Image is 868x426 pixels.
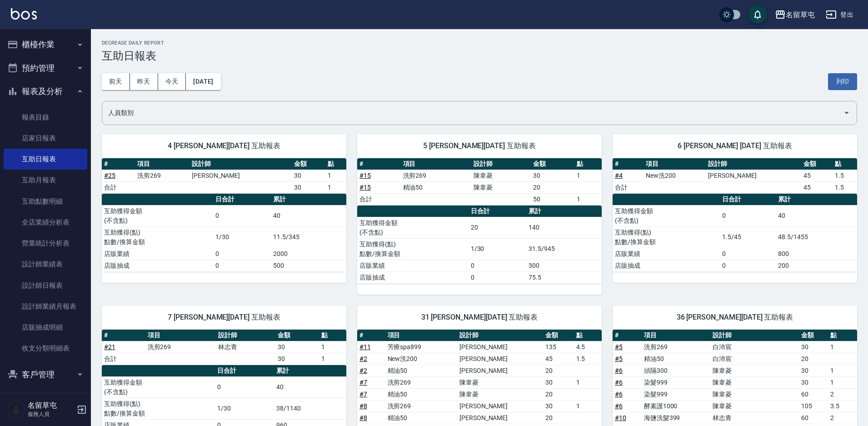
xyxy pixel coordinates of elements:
td: 1.5 [574,353,602,365]
a: 設計師日報表 [4,275,87,296]
td: 0 [720,260,776,271]
th: 日合計 [720,194,776,205]
td: 1/30 [213,226,271,248]
td: 30 [799,365,828,376]
p: 服務人員 [28,410,74,418]
td: 30 [292,170,325,181]
a: 店家日報表 [4,128,87,149]
th: 累計 [271,194,346,205]
td: 1.5 [833,181,857,193]
td: 300 [526,260,602,271]
img: Person [7,401,25,419]
td: 精油50 [385,388,457,400]
td: 1 [325,181,346,193]
th: 點 [325,158,346,170]
th: 設計師 [457,330,543,341]
td: 40 [274,376,346,398]
td: 38/1140 [274,398,346,419]
td: 30 [799,341,828,353]
td: 1 [574,376,602,388]
a: #11 [359,343,371,351]
th: 累計 [526,205,602,217]
td: 互助獲得(點) 點數/換算金額 [357,238,469,260]
th: # [102,158,135,170]
a: #10 [615,414,626,421]
td: 48.5/1455 [776,226,857,248]
th: 項目 [642,330,710,341]
td: 135 [543,341,574,353]
td: [PERSON_NAME] [190,170,292,181]
td: 合計 [102,181,135,193]
td: 45 [543,353,574,365]
td: 1 [828,341,857,353]
th: 日合計 [215,365,274,377]
a: #6 [615,379,623,386]
a: #2 [359,355,367,362]
td: 1 [574,400,602,412]
td: 75.5 [526,271,602,283]
td: 互助獲得金額 (不含點) [102,205,213,226]
a: #15 [359,184,371,191]
button: [DATE] [186,73,220,90]
td: 洗剪269 [401,170,472,181]
a: 店販抽成明細 [4,317,87,338]
table: a dense table [613,158,857,194]
td: 精油50 [385,412,457,424]
th: 點 [574,158,602,170]
td: 陳韋菱 [710,400,799,412]
span: 7 [PERSON_NAME][DATE] 互助報表 [113,313,335,322]
td: 白沛宸 [710,341,799,353]
td: 精油50 [385,365,457,376]
button: 報表及分析 [4,80,87,103]
th: 項目 [644,158,706,170]
td: 0 [213,248,271,260]
td: 互助獲得金額 (不含點) [102,376,215,398]
a: #5 [615,355,623,362]
a: #6 [615,391,623,398]
td: 染髮999 [642,376,710,388]
th: 金額 [275,330,319,341]
button: 名留草屯 [771,5,818,24]
td: 0 [215,376,274,398]
td: 105 [799,400,828,412]
a: #8 [359,402,367,410]
td: 0 [213,260,271,271]
td: 1 [828,376,857,388]
td: 陳韋菱 [710,388,799,400]
th: # [102,330,145,341]
h2: Decrease Daily Report [102,40,857,46]
td: 30 [275,353,319,365]
td: 20 [543,388,574,400]
td: 店販抽成 [357,271,469,283]
a: #7 [359,379,367,386]
td: 店販業績 [357,260,469,271]
h5: 名留草屯 [28,401,74,410]
span: 36 [PERSON_NAME][DATE] 互助報表 [624,313,846,322]
th: 項目 [135,158,190,170]
td: 2000 [271,248,346,260]
td: 1 [319,353,346,365]
td: 1 [574,170,602,181]
td: 0 [469,271,526,283]
td: 20 [469,217,526,238]
th: # [357,330,385,341]
td: 11.5/345 [271,226,346,248]
div: 名留草屯 [786,9,815,20]
th: 點 [828,330,857,341]
td: 互助獲得(點) 點數/換算金額 [613,226,720,248]
td: 1 [574,193,602,205]
button: 櫃檯作業 [4,33,87,56]
td: [PERSON_NAME] [457,412,543,424]
td: [PERSON_NAME] [457,400,543,412]
td: 酵素護1000 [642,400,710,412]
a: #7 [359,391,367,398]
td: 洗剪269 [385,376,457,388]
td: 合計 [613,181,644,193]
td: 互助獲得金額 (不含點) [357,217,469,238]
td: 染髮999 [642,388,710,400]
button: save [748,5,767,24]
td: 互助獲得(點) 點數/換算金額 [102,398,215,419]
td: 店販抽成 [613,260,720,271]
td: 60 [799,412,828,424]
th: 金額 [531,158,574,170]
